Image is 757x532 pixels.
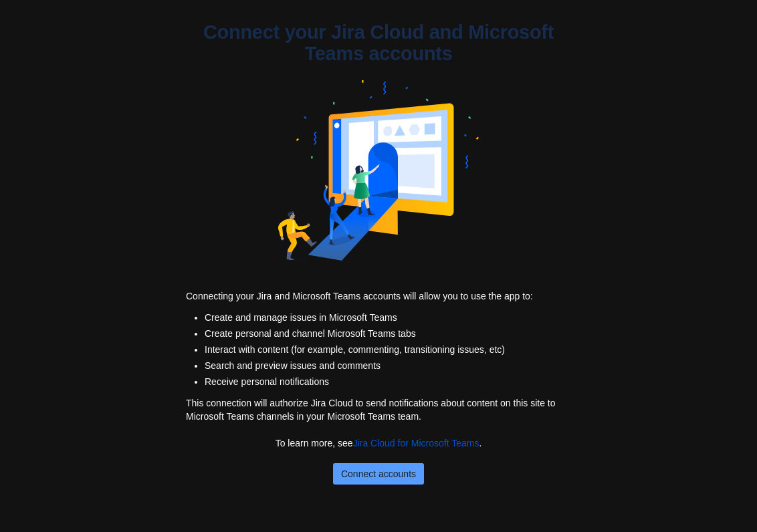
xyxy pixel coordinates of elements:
li: Search and preview issues and comments [205,359,579,372]
button: Connect accounts [333,463,424,485]
li: Create personal and channel Microsoft Teams tabs [205,327,579,340]
h1: Connect your Jira Cloud and Microsoft Teams accounts [178,21,579,64]
li: Create and manage issues in Microsoft Teams [205,311,579,324]
span: Connect accounts [341,463,416,485]
a: Jira Cloud for Microsoft Teams [353,438,479,448]
p: This connection will authorize Jira Cloud to send notifications about content on this site to Mic... [186,396,571,423]
li: Interact with content (for example, commenting, transitioning issues, etc) [205,343,579,356]
li: Receive personal notifications [205,375,579,388]
p: To learn more, see . [191,436,566,450]
img: account-mapping.svg [278,64,479,278]
p: Connecting your Jira and Microsoft Teams accounts will allow you to use the app to: [186,289,571,303]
